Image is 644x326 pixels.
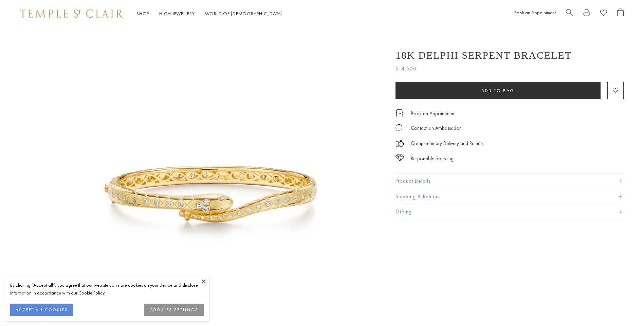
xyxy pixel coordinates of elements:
p: Complimentary Delivery and Returns [411,139,483,148]
h1: 18K Delphi Serpent Bracelet [395,49,572,61]
iframe: Gorgias live chat messenger [610,294,637,319]
span: $14,500 [395,64,417,73]
a: Open Shopping Bag [617,8,624,19]
button: Shipping & Returns [395,189,624,204]
button: Add to bag [395,82,601,99]
nav: Main navigation [136,9,283,18]
img: MessageIcon-01_2.svg [395,124,402,131]
a: Book an Appointment [411,110,456,117]
button: ACCEPT ALL COOKIES [10,304,73,316]
a: High JewelleryHigh Jewellery [159,11,195,17]
a: Book an Appointment [514,9,556,16]
a: View Wishlist [600,8,607,19]
img: icon_delivery.svg [395,139,404,148]
a: Search [566,8,573,19]
img: icon_sourcing.svg [395,155,404,161]
button: COOKIES SETTINGS [144,304,204,316]
img: Temple St. Clair [20,9,123,18]
img: icon_appointment.svg [395,109,404,117]
span: Add to bag [481,88,515,94]
div: Responsible Sourcing [411,155,454,163]
div: Contact an Ambassador [411,124,461,133]
div: By clicking “Accept all”, you agree that our website can store cookies on your device and disclos... [10,281,204,297]
button: Product Details [395,174,624,189]
a: World of [DEMOGRAPHIC_DATA]World of [DEMOGRAPHIC_DATA] [205,11,283,17]
a: ShopShop [136,11,149,17]
button: Gifting [395,204,624,220]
